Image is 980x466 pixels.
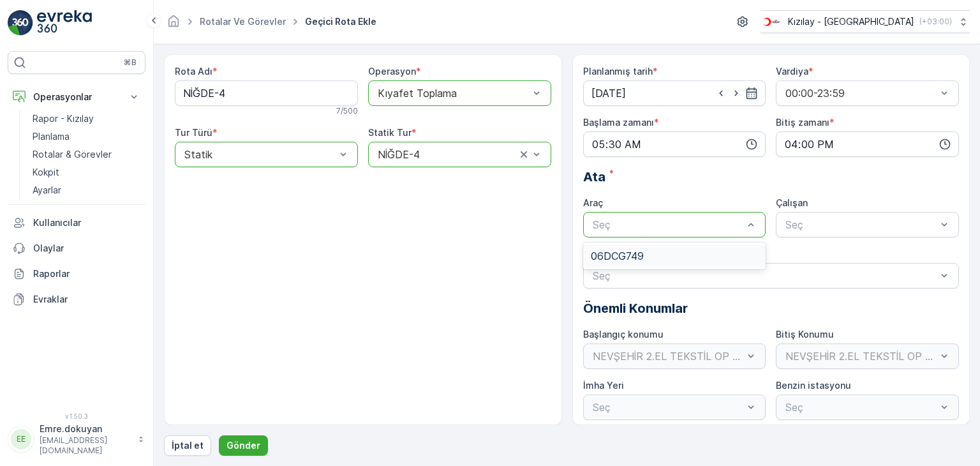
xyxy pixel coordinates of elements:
[124,57,137,68] p: ⌘B
[33,267,140,280] p: Raporlar
[33,112,94,125] p: Rapor - Kızılay
[33,242,140,255] p: Olaylar
[172,439,204,452] p: İptal et
[167,19,181,30] a: Ana Sayfa
[164,435,211,456] button: İptal et
[591,250,644,262] span: 06DCG749
[776,329,834,340] label: Bitiş Konumu
[33,91,120,103] p: Operasyonlar
[761,15,783,29] img: k%C4%B1z%C4%B1lay_D5CCths_t1JZB0k.png
[583,117,654,128] label: Başlama zamanı
[8,236,145,261] a: Olaylar
[593,217,744,232] p: Seç
[8,412,145,420] span: v 1.50.3
[776,197,808,208] label: Çalışan
[11,429,31,449] div: EE
[583,197,603,208] label: Araç
[919,17,952,27] p: ( +03:00 )
[583,329,664,340] label: Başlangıç konumu
[175,66,212,77] label: Rota Adı
[583,80,766,106] input: dd/mm/yyyy
[226,439,260,452] p: Gönder
[583,167,605,186] span: Ata
[40,423,131,435] p: Emre.dokuyan
[336,106,358,116] p: 7 / 500
[776,66,808,77] label: Vardiya
[583,299,960,318] p: Önemli Konumlar
[583,380,624,391] label: İmha Yeri
[583,66,653,77] label: Planlanmış tarih
[27,128,145,146] a: Planlama
[8,423,145,456] button: EEEmre.dokuyan[EMAIL_ADDRESS][DOMAIN_NAME]
[8,10,33,36] img: logo
[776,380,851,391] label: Benzin istasyonu
[302,15,379,28] span: Geçici Rota Ekle
[40,435,131,456] p: [EMAIL_ADDRESS][DOMAIN_NAME]
[37,10,92,36] img: logo_light-DOdMpM7g.png
[219,435,268,456] button: Gönder
[27,110,145,128] a: Rapor - Kızılay
[8,84,145,110] button: Operasyonlar
[27,163,145,181] a: Kokpit
[27,146,145,163] a: Rotalar & Görevler
[27,181,145,199] a: Ayarlar
[33,130,70,143] p: Planlama
[8,287,145,312] a: Evraklar
[788,15,914,28] p: Kızılay - [GEOGRAPHIC_DATA]
[33,184,61,197] p: Ayarlar
[33,293,140,306] p: Evraklar
[368,66,416,77] label: Operasyon
[8,261,145,287] a: Raporlar
[368,127,412,138] label: Statik Tur
[33,166,59,179] p: Kokpit
[761,10,970,33] button: Kızılay - [GEOGRAPHIC_DATA](+03:00)
[776,117,829,128] label: Bitiş zamanı
[175,127,212,138] label: Tur Türü
[200,16,286,27] a: Rotalar ve Görevler
[785,217,937,232] p: Seç
[33,216,140,229] p: Kullanıcılar
[8,210,145,236] a: Kullanıcılar
[33,148,112,161] p: Rotalar & Görevler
